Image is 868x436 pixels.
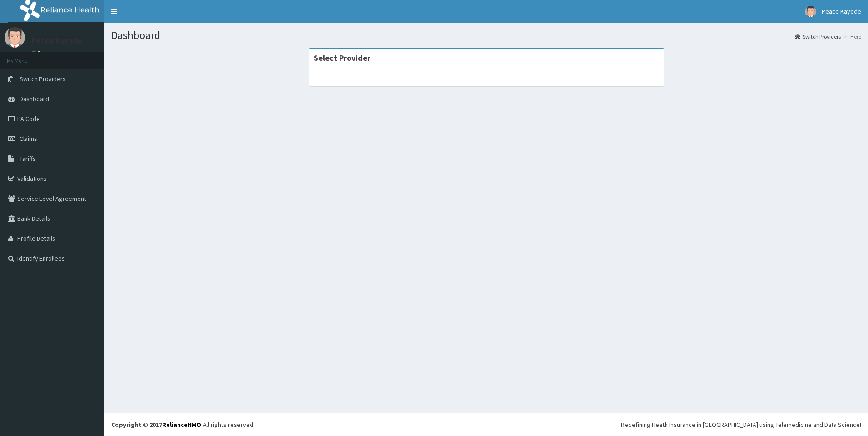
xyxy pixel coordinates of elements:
[621,420,861,429] div: Redefining Heath Insurance in [GEOGRAPHIC_DATA] using Telemedicine and Data Science!
[795,33,841,40] a: Switch Providers
[314,53,370,63] strong: Select Provider
[104,413,868,436] footer: All rights reserved.
[822,7,861,15] span: Peace Kayode
[20,155,36,163] span: Tariffs
[111,29,861,41] h1: Dashboard
[20,135,37,143] span: Claims
[111,421,203,429] strong: Copyright © 2017 .
[20,95,49,103] span: Dashboard
[5,27,25,48] img: User Image
[32,37,82,45] p: Peace Kayode
[842,33,861,40] li: Here
[32,49,54,56] a: Online
[805,6,816,17] img: User Image
[162,421,201,429] a: RelianceHMO
[20,75,66,83] span: Switch Providers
